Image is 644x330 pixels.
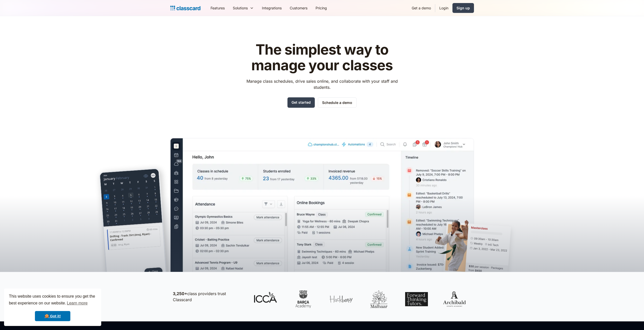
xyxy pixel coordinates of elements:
a: Features [206,2,229,14]
p: Manage class schedules, drive sales online, and collaborate with your staff and students. [242,78,402,90]
a: Customers [286,2,311,14]
span: This website uses cookies to ensure you get the best experience on our website. [9,293,96,307]
a: Get started [287,97,315,108]
a: Get a demo [408,2,435,14]
a: Sign up [452,3,474,13]
h1: The simplest way to manage your classes [242,42,402,73]
strong: 3,250+ [173,291,187,296]
div: Solutions [229,2,258,14]
a: Login [435,2,452,14]
div: Solutions [233,5,248,11]
div: Sign up [456,5,470,11]
a: Schedule a demo [318,97,357,108]
a: home [170,5,200,12]
a: learn more about cookies [66,299,88,307]
p: class providers trust Classcard [173,291,244,303]
a: Integrations [258,2,286,14]
div: cookieconsent [4,289,101,326]
a: Pricing [311,2,331,14]
a: dismiss cookie message [35,311,70,321]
